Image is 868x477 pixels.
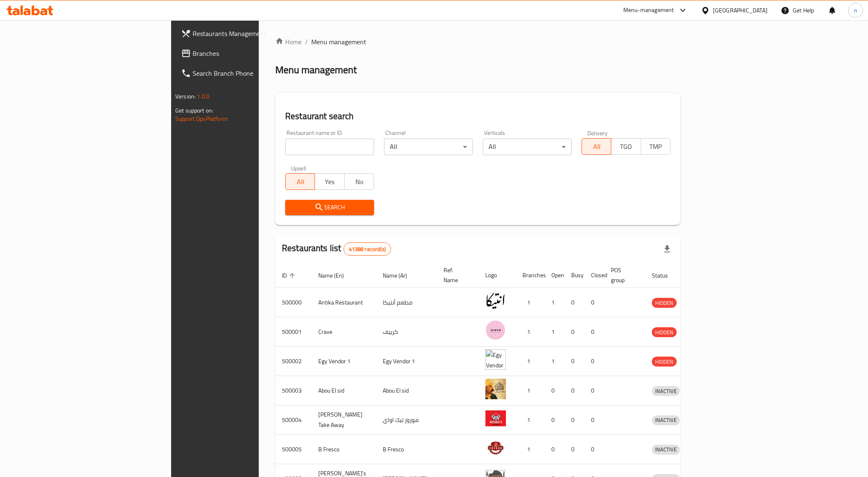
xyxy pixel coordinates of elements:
[174,43,316,63] a: Branches
[174,63,316,83] a: Search Branch Phone
[312,435,376,464] td: B Fresco
[516,405,545,435] td: 1
[312,317,376,347] td: Crave
[584,435,604,464] td: 0
[344,173,374,190] button: No
[565,347,584,376] td: 0
[545,263,565,288] th: Open
[545,435,565,464] td: 0
[611,138,641,155] button: TGO
[652,415,680,425] div: INACTIVE
[623,5,674,15] div: Menu-management
[652,298,677,308] div: HIDDEN
[275,37,680,47] nav: breadcrumb
[292,202,367,213] span: Search
[485,320,506,340] img: Crave
[312,347,376,376] td: Egy Vendor 1
[584,288,604,317] td: 0
[565,317,584,347] td: 0
[713,6,768,15] div: [GEOGRAPHIC_DATA]
[174,24,316,43] a: Restaurants Management
[485,437,506,458] img: B Fresco
[644,141,667,153] span: TMP
[516,288,545,317] td: 1
[384,139,473,155] div: All
[652,328,677,337] span: HIDDEN
[652,445,680,454] span: INACTIVE
[485,408,506,429] img: Moro's Take Away
[485,379,506,399] img: Abou El sid
[584,376,604,405] td: 0
[282,242,391,256] h2: Restaurants list
[545,347,565,376] td: 1
[652,386,680,396] div: INACTIVE
[344,245,391,253] span: 41388 record(s)
[479,263,516,288] th: Logo
[376,317,437,347] td: كرييف
[652,445,680,455] div: INACTIVE
[383,271,418,280] span: Name (Ar)
[587,130,608,136] label: Delivery
[312,405,376,435] td: [PERSON_NAME] Take Away
[565,263,584,288] th: Busy
[565,376,584,405] td: 0
[285,139,374,155] input: Search for restaurant name or ID..
[285,173,315,190] button: All
[285,200,374,215] button: Search
[652,298,677,308] span: HIDDEN
[312,376,376,405] td: Abou El sid
[291,165,306,171] label: Upsell
[175,105,213,116] span: Get support on:
[565,288,584,317] td: 0
[516,263,545,288] th: Branches
[584,317,604,347] td: 0
[582,138,611,155] button: All
[565,405,584,435] td: 0
[652,357,677,367] span: HIDDEN
[348,176,371,188] span: No
[641,138,670,155] button: TMP
[282,271,298,280] span: ID
[545,288,565,317] td: 1
[611,265,635,285] span: POS group
[545,405,565,435] td: 0
[584,347,604,376] td: 0
[483,139,572,155] div: All
[312,288,376,317] td: Antika Restaurant
[175,113,228,124] a: Support.OpsPlatform
[343,242,391,256] div: Total records count
[376,376,437,405] td: Abou El sid
[315,173,344,190] button: Yes
[376,435,437,464] td: B Fresco
[376,405,437,435] td: موروز تيك اواي
[444,265,469,285] span: Ref. Name
[657,239,677,259] div: Export file
[854,6,857,15] span: n
[652,415,680,425] span: INACTIVE
[516,376,545,405] td: 1
[652,386,680,396] span: INACTIVE
[516,435,545,464] td: 1
[318,176,341,188] span: Yes
[318,271,355,280] span: Name (En)
[615,141,637,153] span: TGO
[652,271,679,280] span: Status
[197,91,210,102] span: 1.0.0
[289,176,312,188] span: All
[584,263,604,288] th: Closed
[516,317,545,347] td: 1
[545,376,565,405] td: 0
[376,347,437,376] td: Egy Vendor 1
[585,141,608,153] span: All
[193,29,310,38] span: Restaurants Management
[285,110,670,122] h2: Restaurant search
[485,349,506,370] img: Egy Vendor 1
[516,347,545,376] td: 1
[311,37,366,47] span: Menu management
[193,68,310,78] span: Search Branch Phone
[584,405,604,435] td: 0
[376,288,437,317] td: مطعم أنتيكا
[565,435,584,464] td: 0
[175,91,196,102] span: Version:
[652,357,677,367] div: HIDDEN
